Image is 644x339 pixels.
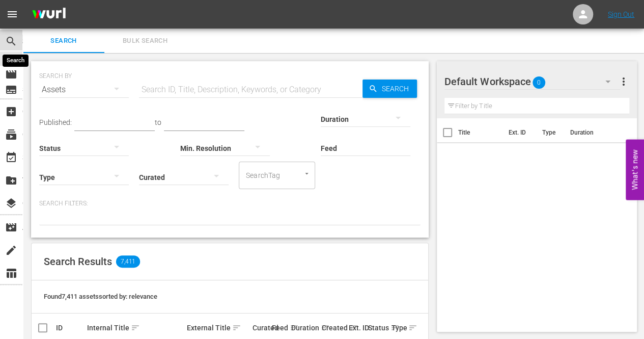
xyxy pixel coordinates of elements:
span: Automation [5,221,17,233]
button: Search [362,80,417,98]
div: Duration [291,322,319,334]
div: Status [368,322,388,334]
div: Created [322,322,346,334]
button: more_vert [617,69,629,94]
span: Search [29,35,98,47]
span: Channels [5,128,17,141]
span: sort [131,323,140,332]
div: Feed [272,322,288,334]
span: Create [5,106,17,118]
button: Open [302,169,312,178]
span: menu [6,8,18,20]
button: Open Feedback Widget [626,139,644,200]
th: Type [536,118,564,147]
span: Episode [5,68,17,81]
div: External Title [187,322,249,334]
span: sort [232,323,241,332]
th: Title [458,118,502,147]
span: Ingestion [5,244,17,256]
span: Reports [5,267,17,279]
p: Search Filters: [39,199,421,208]
span: more_vert [617,75,629,88]
span: VOD [5,174,17,187]
span: Schedule [5,151,17,164]
span: 7,411 [116,255,140,268]
span: Overlays [5,197,17,210]
th: Duration [564,118,625,147]
span: to [155,118,161,126]
div: Type [391,322,403,334]
span: Search Results [44,255,112,268]
div: Curated [253,324,269,332]
div: Default Workspace [444,67,620,96]
div: Assets [39,75,129,104]
a: Sign Out [608,10,634,18]
th: Ext. ID [502,118,536,147]
span: Search [378,80,417,98]
span: 0 [533,72,545,93]
img: ans4CAIJ8jUAAAAAAAAAAAAAAAAAAAAAAAAgQb4GAAAAAAAAAAAAAAAAAAAAAAAAJMjXAAAAAAAAAAAAAAAAAAAAAAAAgAT5G... [24,3,73,27]
div: Internal Title [87,322,184,334]
span: Asset [5,53,17,65]
span: Found 7,411 assets sorted by: relevance [44,293,157,300]
div: ID [56,324,84,332]
span: Published: [39,118,72,126]
span: Bulk Search [110,35,180,47]
div: Ext. ID [349,324,365,332]
span: search [5,35,17,47]
span: Series [5,84,17,96]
